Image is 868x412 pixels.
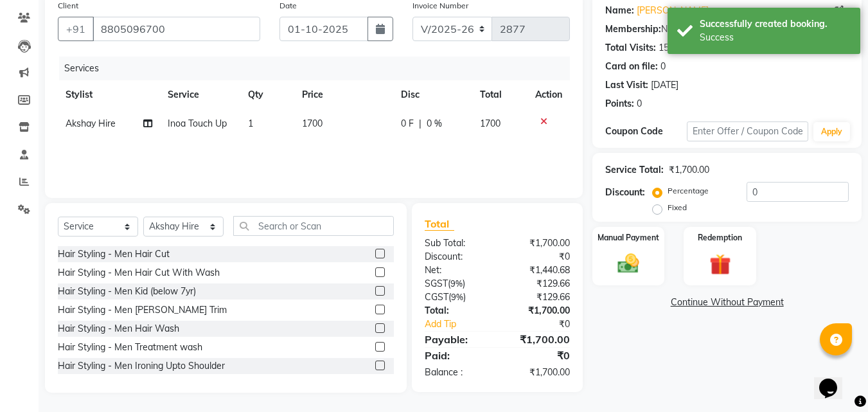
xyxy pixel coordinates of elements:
[605,163,664,177] div: Service Total:
[302,118,323,129] span: 1700
[497,264,580,277] div: ₹1,440.68
[595,296,859,309] a: Continue Without Payment
[480,118,500,129] span: 1700
[58,322,179,336] div: Hair Styling - Men Hair Wash
[605,186,645,199] div: Discount:
[425,217,454,231] span: Total
[668,202,687,213] label: Fixed
[160,80,240,109] th: Service
[401,117,414,130] span: 0 F
[415,332,497,347] div: Payable:
[497,366,580,379] div: ₹1,700.00
[415,237,497,250] div: Sub Total:
[637,97,642,111] div: 0
[497,277,580,291] div: ₹129.66
[419,117,421,130] span: |
[415,250,497,264] div: Discount:
[168,118,227,129] span: Inoa Touch Up
[66,118,116,129] span: Akshay Hire
[58,285,196,298] div: Hair Styling - Men Kid (below 7yr)
[415,366,497,379] div: Balance :
[248,118,253,129] span: 1
[93,17,260,41] input: Search by Name/Mobile/Email/Code
[659,41,669,55] div: 15
[813,122,850,141] button: Apply
[605,22,661,36] div: Membership:
[651,78,678,92] div: [DATE]
[668,185,709,197] label: Percentage
[472,80,528,109] th: Total
[58,247,170,261] div: Hair Styling - Men Hair Cut
[814,361,855,399] iframe: chat widget
[605,97,634,111] div: Points:
[660,60,666,73] div: 0
[497,291,580,304] div: ₹129.66
[605,22,849,36] div: No Active Membership
[497,348,580,363] div: ₹0
[451,292,463,302] span: 9%
[605,78,648,92] div: Last Visit:
[605,60,658,73] div: Card on file:
[703,251,738,278] img: _gift.svg
[511,318,580,331] div: ₹0
[605,125,686,138] div: Coupon Code
[700,17,851,31] div: Successfully created booking.
[415,291,497,304] div: ( )
[415,277,497,291] div: ( )
[637,4,709,17] a: [PERSON_NAME]
[415,264,497,277] div: Net:
[415,348,497,363] div: Paid:
[497,237,580,250] div: ₹1,700.00
[497,332,580,347] div: ₹1,700.00
[611,251,646,276] img: _cash.svg
[425,291,448,303] span: CGST
[58,266,220,280] div: Hair Styling - Men Hair Cut With Wash
[698,232,742,244] label: Redemption
[240,80,294,109] th: Qty
[687,121,808,141] input: Enter Offer / Coupon Code
[425,278,448,289] span: SGST
[598,232,659,244] label: Manual Payment
[427,117,442,130] span: 0 %
[393,80,472,109] th: Disc
[58,303,227,317] div: Hair Styling - Men [PERSON_NAME] Trim
[605,41,656,55] div: Total Visits:
[415,318,511,331] a: Add Tip
[605,4,634,17] div: Name:
[294,80,393,109] th: Price
[58,341,202,354] div: Hair Styling - Men Treatment wash
[415,304,497,318] div: Total:
[700,31,851,44] div: Success
[450,278,463,289] span: 9%
[497,250,580,264] div: ₹0
[527,80,570,109] th: Action
[58,17,94,41] button: +91
[497,304,580,318] div: ₹1,700.00
[58,359,225,373] div: Hair Styling - Men Ironing Upto Shoulder
[669,163,709,177] div: ₹1,700.00
[58,80,160,109] th: Stylist
[59,57,580,80] div: Services
[233,216,394,236] input: Search or Scan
